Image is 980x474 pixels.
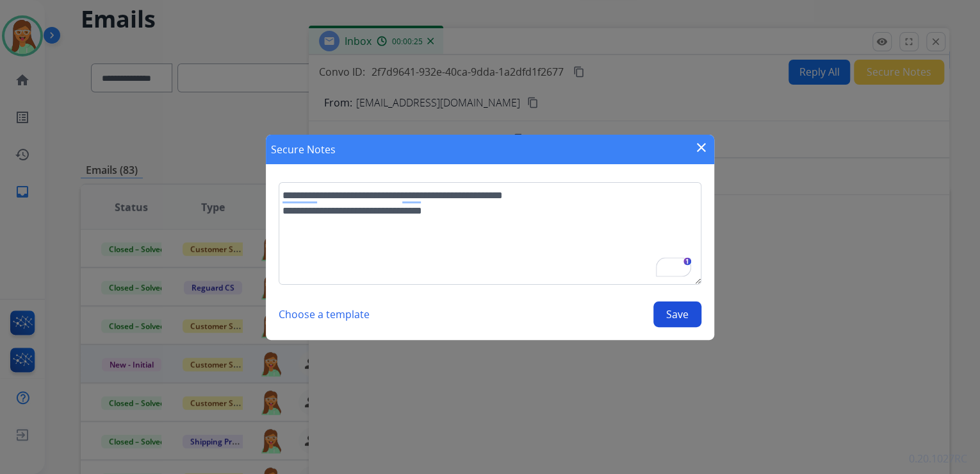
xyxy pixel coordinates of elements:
mat-icon: close [694,140,709,155]
textarea: To enrich screen reader interactions, please activate Accessibility in Grammarly extension settings [279,182,701,285]
h1: Secure Notes [271,142,336,157]
p: 0.20.1027RC [909,451,967,466]
button: Save [653,301,701,327]
button: Choose a template [279,301,370,327]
